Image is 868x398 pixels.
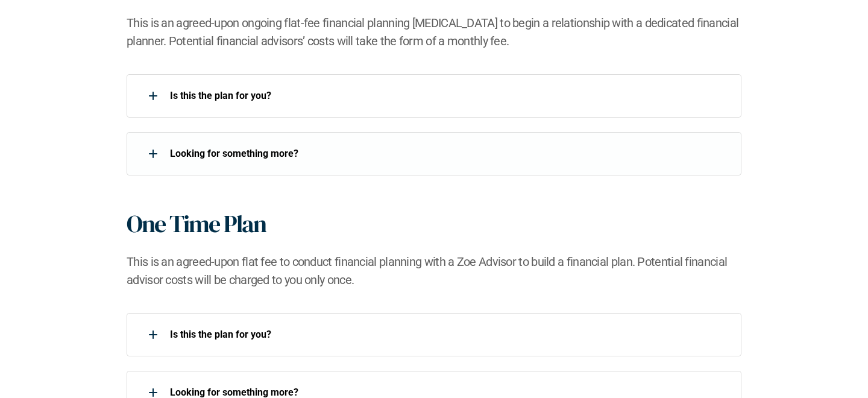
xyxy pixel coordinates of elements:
[170,387,726,398] p: Looking for something more?​
[127,14,741,50] h2: This is an agreed-upon ongoing flat-fee financial planning [MEDICAL_DATA] to begin a relationship...
[170,148,726,159] p: Looking for something more?​
[170,329,726,340] p: Is this the plan for you?​
[127,209,266,238] h1: One Time Plan
[127,253,741,289] h2: This is an agreed-upon flat fee to conduct financial planning with a Zoe Advisor to build a finan...
[170,90,726,101] p: Is this the plan for you?​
